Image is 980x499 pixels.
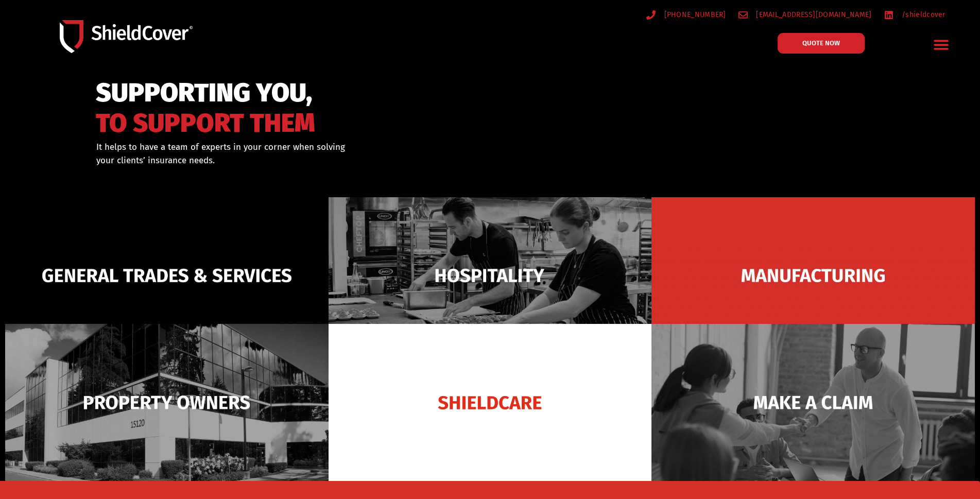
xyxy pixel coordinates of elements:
a: [PHONE_NUMBER] [646,8,726,21]
span: [EMAIL_ADDRESS][DOMAIN_NAME] [753,8,871,21]
span: QUOTE NOW [802,40,840,46]
div: Menu Toggle [930,32,954,57]
a: /shieldcover [884,8,945,21]
img: Shield-Cover-Underwriting-Australia-logo-full [60,20,193,53]
a: [EMAIL_ADDRESS][DOMAIN_NAME] [738,8,872,21]
span: SUPPORTING YOU, [96,82,315,104]
a: QUOTE NOW [778,33,865,54]
div: It helps to have a team of experts in your corner when solving [96,141,543,167]
span: [PHONE_NUMBER] [662,8,726,21]
p: your clients’ insurance needs. [96,154,543,167]
span: /shieldcover [899,8,945,21]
